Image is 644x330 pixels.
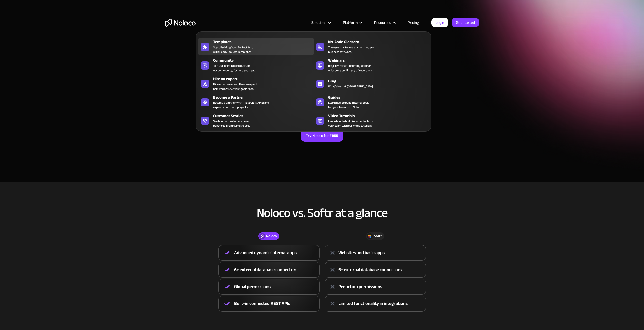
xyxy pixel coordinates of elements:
div: Templates [213,39,316,45]
a: No-Code GlossaryThe essential terms shaping modernbusiness software. [314,38,429,55]
a: GuidesLearn how to build internal toolsfor your team with Noloco. [314,93,429,111]
h1: Noloco vs. Softr: Which is the Right Choice for You? [165,59,479,89]
div: Per action permissions [338,283,382,291]
span: What's New at [GEOGRAPHIC_DATA]. [328,84,373,89]
span: Learn how to build internal tools for your team with our video tutorials. [328,119,374,128]
div: Global permissions [234,283,271,291]
a: Video TutorialsLearn how to build internal tools foryour team with our video tutorials. [314,112,429,129]
div: Softr [374,233,382,239]
div: Solutions [311,19,326,26]
a: BlogWhat's New at [GEOGRAPHIC_DATA]. [314,75,429,92]
a: home [165,19,196,27]
div: Websites and basic apps [338,249,385,257]
a: Login [431,18,448,27]
span: The essential terms shaping modern business software. [328,45,374,54]
div: Platform [343,19,358,26]
div: Resources [374,19,391,26]
div: Community [213,57,316,63]
span: Register for an upcoming webinar or browse our library of recordings. [328,63,373,73]
div: Hire an experienced Noloco expert to help you achieve your goals fast. [213,82,260,91]
div: Resources [368,19,401,26]
span: Join seasoned Noloco users in our community, for help and tips. [213,63,255,73]
div: No-Code Glossary [328,39,431,45]
a: CommunityJoin seasoned Noloco users inour community, for help and tips. [198,56,314,74]
span: Learn how to build internal tools for your team with Noloco. [328,100,369,109]
div: Guides [328,94,431,100]
a: Try Noloco forFREE [301,129,343,142]
div: Solutions [305,19,337,26]
a: Hire an expertHire an experienced Noloco expert tohelp you achieve your goals fast. [198,75,314,92]
strong: FREE [330,132,338,139]
a: Become a PartnerBecome a partner with [PERSON_NAME] andexpand your client projects. [198,93,314,111]
div: Become a partner with [PERSON_NAME] and expand your client projects. [213,100,269,109]
div: Blog [328,78,431,84]
div: Webinars [328,57,431,63]
div: Hire an expert [213,76,316,82]
div: Video Tutorials [328,113,431,119]
a: Pricing [401,19,425,26]
div: Become a Partner [213,94,316,100]
a: WebinarsRegister for an upcoming webinaror browse our library of recordings. [314,56,429,74]
a: Get started [452,18,479,27]
div: Customer Stories [213,113,316,119]
div: Platform [337,19,368,26]
a: Customer StoriesSee how our customers havebenefited from using Noloco. [198,112,314,129]
h2: Noloco vs. Softr at a glance [165,206,479,220]
a: TemplatesStart Building Your Perfect Appwith Ready-to-Use Templates [198,38,314,55]
span: See how our customers have benefited from using Noloco. [213,119,250,128]
div: 6+ external database connectors [338,266,402,274]
div: Noloco [266,233,277,239]
div: Limited functionality in integrations [338,300,408,307]
div: Advanced dynamic internal apps [234,249,297,257]
span: Start Building Your Perfect App with Ready-to-Use Templates [213,45,253,54]
nav: Resources [196,24,431,132]
div: Built-in connected REST APIs [234,300,290,307]
div: 6+ external database connectors [234,266,297,274]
